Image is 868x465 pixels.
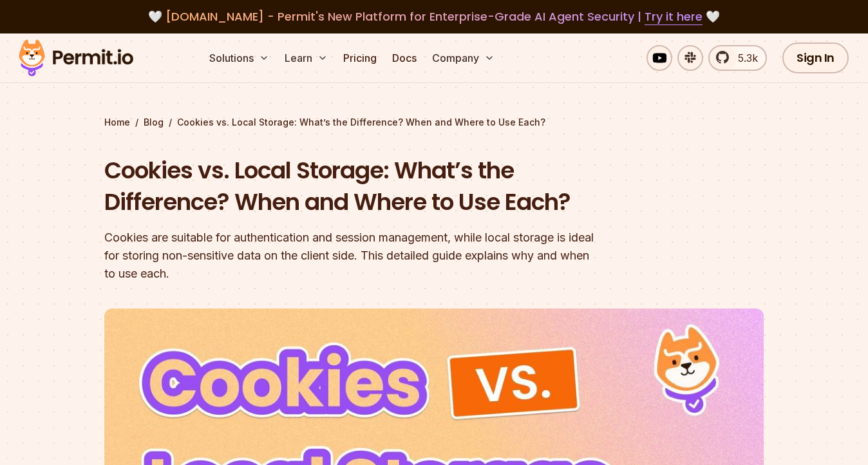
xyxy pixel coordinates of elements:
[387,45,422,71] a: Docs
[104,229,599,283] div: Cookies are suitable for authentication and session management, while local storage is ideal for ...
[338,45,382,71] a: Pricing
[204,45,274,71] button: Solutions
[104,116,764,129] div: / /
[645,8,703,25] a: Try it here
[165,8,703,24] span: [DOMAIN_NAME] - Permit's New Platform for Enterprise-Grade AI Agent Security |
[782,43,849,73] a: Sign In
[104,155,599,218] h1: Cookies vs. Local Storage: What’s the Difference? When and Where to Use Each?
[31,8,837,26] div: 🤍 🤍
[427,45,500,71] button: Company
[13,36,139,80] img: Permit logo
[279,45,333,71] button: Learn
[730,50,758,66] span: 5.3k
[708,45,767,71] a: 5.3k
[144,116,164,129] a: Blog
[104,116,130,129] a: Home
